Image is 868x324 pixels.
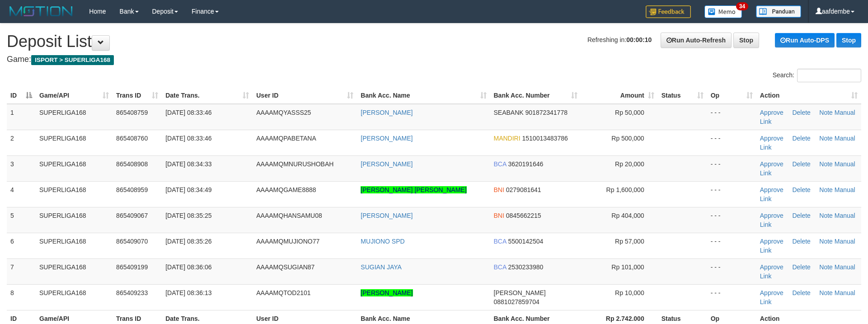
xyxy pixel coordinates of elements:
span: 865409233 [116,289,148,296]
span: AAAAMQSUGIAN87 [256,263,314,271]
span: 865408908 [116,160,148,168]
th: Amount: activate to sort column ascending [581,87,658,104]
a: Note [819,135,833,142]
a: Note [819,289,833,296]
th: Game/API: activate to sort column ascending [36,87,113,104]
td: 1 [7,104,36,130]
span: AAAAMQMUJIONO77 [256,238,319,245]
span: BNI [494,212,504,219]
th: User ID: activate to sort column ascending [253,87,357,104]
a: Delete [792,238,810,245]
a: [PERSON_NAME] [361,212,413,219]
a: SUGIAN JAYA [361,263,402,271]
th: Op: activate to sort column ascending [707,87,756,104]
td: 2 [7,130,36,155]
img: Feedback.jpg [646,5,691,18]
td: 8 [7,284,36,310]
th: Bank Acc. Name: activate to sort column ascending [357,87,490,104]
a: Manual Link [760,263,855,280]
span: BCA [494,263,507,271]
a: MUJIONO SPD [361,238,404,245]
img: Button%20Memo.svg [704,5,742,18]
th: ID: activate to sort column descending [7,87,36,104]
a: Delete [792,212,810,219]
td: - - - [707,233,756,258]
a: [PERSON_NAME] [361,109,413,116]
span: Rp 1,600,000 [606,186,644,193]
span: BCA [494,238,507,245]
span: 865409067 [116,212,148,219]
a: Delete [792,186,810,193]
a: Stop [836,33,861,47]
a: Run Auto-DPS [775,33,835,47]
td: SUPERLIGA168 [36,104,113,130]
span: Copy 901872341778 to clipboard [525,109,568,116]
td: - - - [707,104,756,130]
a: Manual Link [760,109,855,125]
a: Delete [792,109,810,116]
span: Copy 0881027859704 to clipboard [494,298,540,305]
a: Approve [760,135,784,142]
td: SUPERLIGA168 [36,284,113,310]
a: Delete [792,263,810,271]
span: Copy 0279081641 to clipboard [506,186,541,193]
span: AAAAMQMNURUSHOBAH [256,160,333,168]
a: Delete [792,135,810,142]
span: [DATE] 08:36:06 [165,263,211,271]
a: Delete [792,289,810,296]
span: [DATE] 08:35:26 [165,238,211,245]
span: [DATE] 08:36:13 [165,289,211,296]
a: Run Auto-Refresh [661,33,732,48]
strong: 00:00:10 [626,36,652,43]
a: Approve [760,160,784,168]
td: SUPERLIGA168 [36,155,113,181]
td: 3 [7,155,36,181]
span: 865409070 [116,238,148,245]
span: 865408760 [116,135,148,142]
a: [PERSON_NAME] [361,135,413,142]
td: SUPERLIGA168 [36,130,113,155]
a: [PERSON_NAME] [361,289,413,296]
a: Stop [733,33,759,48]
label: Search: [773,69,861,82]
h4: Game: [7,55,861,64]
span: Rp 101,000 [611,263,644,271]
td: SUPERLIGA168 [36,258,113,284]
span: AAAAMQPABETANA [256,135,316,142]
th: Date Trans.: activate to sort column ascending [162,87,253,104]
a: Manual Link [760,135,855,151]
span: Copy 0845662215 to clipboard [506,212,541,219]
span: 865409199 [116,263,148,271]
td: 5 [7,207,36,233]
a: Manual Link [760,160,855,177]
span: 865408759 [116,109,148,116]
span: SEABANK [494,109,524,116]
span: [DATE] 08:33:46 [165,135,211,142]
a: Manual Link [760,186,855,202]
a: Approve [760,186,784,193]
span: [DATE] 08:33:46 [165,109,211,116]
td: 6 [7,233,36,258]
h1: Deposit List [7,33,861,51]
span: Rp 500,000 [611,135,644,142]
th: Bank Acc. Number: activate to sort column ascending [490,87,581,104]
span: Rp 404,000 [611,212,644,219]
td: - - - [707,130,756,155]
a: Manual Link [760,289,855,305]
a: Approve [760,289,784,296]
span: 865408959 [116,186,148,193]
span: [DATE] 08:34:49 [165,186,211,193]
span: AAAAMQHANSAMU08 [256,212,322,219]
span: Copy 2530233980 to clipboard [508,263,543,271]
span: Copy 5500142504 to clipboard [508,238,543,245]
a: Approve [760,238,784,245]
span: AAAAMQTOD2101 [256,289,310,296]
span: MANDIRI [494,135,521,142]
a: Note [819,263,833,271]
input: Search: [797,69,861,82]
th: Trans ID: activate to sort column ascending [113,87,162,104]
span: Rp 50,000 [615,109,644,116]
td: 7 [7,258,36,284]
span: 34 [736,2,748,10]
span: [DATE] 08:34:33 [165,160,211,168]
